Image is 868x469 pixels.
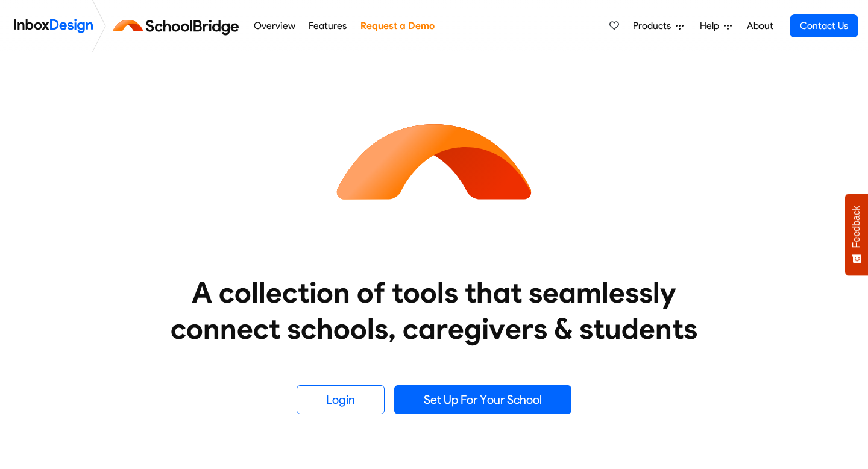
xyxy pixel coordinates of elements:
span: Feedback [851,206,862,248]
button: Feedback - Show survey [845,194,868,275]
a: Contact Us [790,14,858,37]
span: Products [633,19,676,33]
heading: A collection of tools that seamlessly connect schools, caregivers & students [148,274,720,347]
a: Set Up For Your School [394,385,571,414]
span: Help [700,19,724,33]
img: icon_schoolbridge.svg [325,52,542,269]
a: Features [306,14,350,38]
a: Overview [250,14,298,38]
a: Login [297,385,385,414]
img: schoolbridge logo [111,11,247,40]
a: About [743,14,776,38]
a: Request a Demo [357,14,438,38]
a: Products [628,14,688,38]
a: Help [695,14,737,38]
